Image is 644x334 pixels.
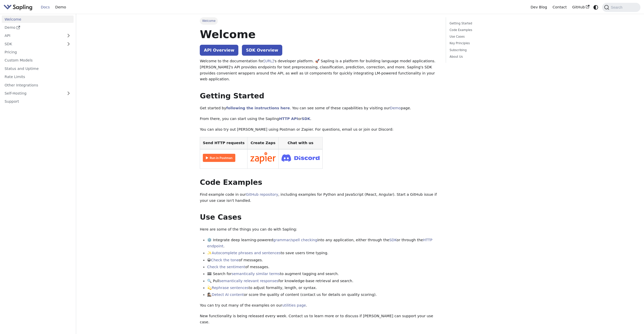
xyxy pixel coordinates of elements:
p: Welcome to the documentation for 's developer platform. 🚀 Sapling is a platform for building lang... [200,58,438,82]
a: Status and Uptime [2,65,74,72]
th: Send HTTP requests [200,137,247,149]
p: Find example code in our , including examples for Python and JavaScript (React, Angular). Start a... [200,192,438,204]
a: GitHub repository [246,192,278,196]
a: SDK [2,40,63,48]
a: following the instructions here [226,106,290,110]
a: Key Principles [450,41,518,46]
a: Support [2,98,74,105]
a: utilities page [282,303,306,307]
a: Subscribing [450,48,518,53]
th: Create Zaps [247,137,279,149]
a: Rephrase sentences [212,286,249,290]
button: Switch between dark and light mode (currently system mode) [592,4,600,11]
a: Autocomplete phrases and sentences [212,251,281,255]
a: SDK [389,238,397,242]
h2: Getting Started [200,92,438,101]
a: HTTP API [279,117,298,121]
li: 🟰 Search for to augment tagging and search. [207,271,438,277]
button: Expand sidebar category 'SDK' [63,40,74,48]
a: GitHub [569,3,592,11]
a: Demo [53,3,69,11]
a: Sapling.aiSapling.ai [4,4,34,11]
p: From there, you can start using the Sapling or . [200,116,438,122]
h1: Welcome [200,27,438,41]
a: Rate Limits [2,73,74,81]
p: You can try out many of the examples on our . [200,302,438,309]
nav: Breadcrumbs [200,17,438,24]
img: Run in Postman [203,154,235,162]
a: Getting Started [450,21,518,26]
p: Get started by . You can see some of these capabilities by visiting our page. [200,105,438,111]
a: Pricing [2,49,74,56]
li: 💫 to adjust formality, length, or syntax. [207,285,438,291]
li: 🔍 Pull for knowledge-base retrieval and search. [207,278,438,284]
span: Welcome [200,17,218,24]
h2: Use Cases [200,213,438,222]
a: Other Integrations [2,81,74,89]
li: of messages. [207,264,438,270]
a: Use Cases [450,34,518,39]
a: HTTP endpoint [207,238,432,248]
img: Join Discord [282,153,320,163]
a: Welcome [2,16,74,23]
h2: Code Examples [200,178,438,187]
a: Check the tone [211,258,239,262]
li: ⚙️ Integrate deep learning-powered into any application, either through the or through the . [207,237,438,249]
span: Search [609,5,625,9]
a: Contact [550,3,570,11]
a: semantically similar terms [232,272,280,276]
p: New functionality is being released every week. Contact us to learn more or to discuss if [PERSON... [200,313,438,325]
a: About Us [450,54,518,59]
th: Chat with us [278,137,322,149]
img: Sapling.ai [4,4,32,11]
p: Here are some of the things you can do with Sapling: [200,226,438,233]
a: Demo [390,106,401,110]
a: Custom Models [2,57,74,64]
p: You can also try out [PERSON_NAME] using Postman or Zapier. For questions, email us or join our D... [200,127,438,133]
img: Connect in Zapier [250,152,276,164]
li: 🕵🏽‍♀️ or score the quality of content (contact us for details on quality scoring). [207,292,438,298]
a: API [2,32,63,39]
a: Detect AI content [212,293,244,297]
a: SDK [302,117,310,121]
button: Expand sidebar category 'API' [63,32,74,39]
a: [URL] [263,59,274,63]
a: grammar/spell checking [273,238,317,242]
a: semantically relevant responses [219,279,278,283]
li: 😀 of messages. [207,257,438,263]
li: ✨ to save users time typing. [207,250,438,256]
button: Search (Command+K) [602,3,640,12]
a: SDK Overview [242,45,282,56]
a: Dev Blog [528,3,550,11]
a: Code Examples [450,28,518,33]
a: API Overview [200,45,238,56]
a: Self-Hosting [2,90,74,97]
a: Docs [38,3,53,11]
a: Check the sentiment [207,265,245,269]
a: Demo [2,24,74,31]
